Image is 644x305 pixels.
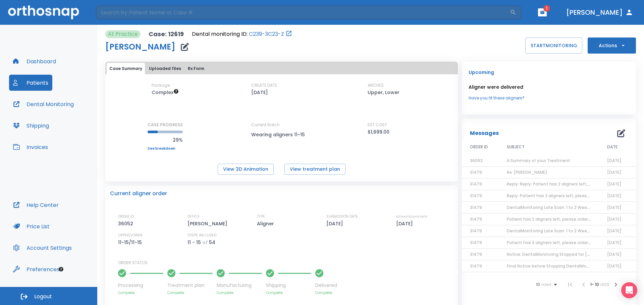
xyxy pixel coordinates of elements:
[108,30,138,38] p: At Practice
[507,144,525,150] span: SUBJECT
[9,240,76,256] button: Account Settings
[507,169,547,175] span: Re: [PERSON_NAME]
[368,122,387,128] p: EST COST
[470,216,482,222] span: 31479
[218,164,274,175] button: View 3D Animation
[563,6,636,18] button: [PERSON_NAME]
[9,75,52,91] button: Patients
[217,282,262,289] p: Manufacturing
[326,214,358,220] p: SUBMISSION DATE
[118,214,134,220] p: ORDER ID
[58,266,64,272] div: Tooltip anchor
[9,197,63,213] a: Help Center
[192,30,292,38] div: Open patient in dental monitoring portal
[118,260,453,266] p: ORDER STATUS
[607,240,622,245] span: [DATE]
[118,282,163,289] p: Processing
[8,5,79,19] img: Orthosnap
[470,263,482,269] span: 31479
[470,181,482,187] span: 31479
[470,144,488,150] span: ORDER ID
[9,139,52,155] button: Invoices
[607,158,622,163] span: [DATE]
[107,63,457,74] div: tabs
[266,282,311,289] p: Shipping
[607,144,618,150] span: DATE
[470,205,482,210] span: 31479
[9,96,78,112] button: Dental Monitoring
[118,290,163,295] p: Complete
[590,282,600,287] span: 1 - 10
[607,193,622,199] span: [DATE]
[152,82,170,88] p: Package
[187,214,200,220] p: OFFICE
[209,238,215,246] p: 54
[507,240,608,245] span: Patient has 3 aligners left, please order next set!
[266,290,311,295] p: Complete
[284,164,345,175] button: View treatment plan
[9,118,53,134] a: Shipping
[326,220,345,228] p: [DATE]
[9,218,54,234] button: Price List
[469,68,629,76] p: Upcoming
[396,214,427,220] p: ESTIMATED SHIP DATE
[202,238,208,246] p: of
[469,95,629,101] a: Have you fit these aligners?
[621,282,637,298] div: Open Intercom Messenger
[217,290,262,295] p: Complete
[152,89,179,96] span: Up to 50 Steps (100 aligners)
[148,122,183,128] p: CASE PROGRESS
[470,251,482,257] span: 31479
[167,290,213,295] p: Complete
[470,129,499,137] p: Messages
[187,238,201,246] p: 11 - 15
[469,83,629,91] p: Aligner were delivered
[9,261,63,277] button: Preferences
[118,238,144,246] p: 11-15/11-15
[107,63,145,74] button: Case Summary
[251,88,268,96] p: [DATE]
[9,53,60,69] button: Dashboard
[607,169,622,175] span: [DATE]
[368,128,389,136] p: $1,699.00
[118,220,136,228] p: 36052
[507,216,608,222] span: Patient has 2 aligners left, please order next set!
[470,228,482,234] span: 31479
[607,228,622,234] span: [DATE]
[507,251,618,257] span: Notice: DentalMonitoring Stopped for [PERSON_NAME]
[315,290,337,295] p: Complete
[187,232,216,238] p: STEPS INCLUDED
[118,232,143,238] p: UPPER/LOWER
[470,169,482,175] span: 31479
[507,205,617,210] span: DentalMonitoring Late Scan: 1 to 2 Weeks Notification
[543,5,550,12] span: 1
[536,282,540,287] span: 10
[192,30,248,38] p: Dental monitoring ID:
[507,181,634,187] span: Reply: Reply: Patient has 2 aligners left, please order next set!
[96,6,510,19] input: Search by Patient Name or Case #
[249,30,284,38] a: C239-3C23-Z
[396,220,415,228] p: [DATE]
[607,181,622,187] span: [DATE]
[148,136,183,144] p: 29%
[257,214,265,220] p: TYPE
[525,37,582,54] button: STARTMONITORING
[185,63,207,74] button: Rx Form
[607,251,622,257] span: [DATE]
[110,189,167,198] p: Current aligner order
[105,43,175,51] h1: [PERSON_NAME]
[588,37,636,54] button: Actions
[368,88,399,96] p: Upper, Lower
[470,193,482,199] span: 31479
[251,131,312,139] p: Wearing aligners 11-15
[34,293,52,300] span: Logout
[368,82,384,88] p: ARCHES
[600,282,609,287] span: of 20
[507,263,602,269] span: Final Notice before Stopping DentalMonitoring
[507,228,617,234] span: DentalMonitoring Late Scan: 1 to 2 Weeks Notification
